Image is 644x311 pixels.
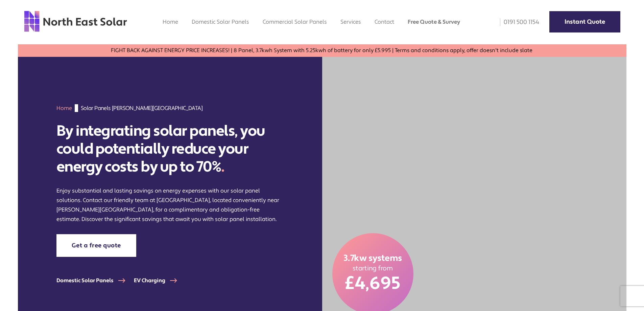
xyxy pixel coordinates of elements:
span: £4,695 [345,272,400,295]
a: Instant Quote [549,11,620,32]
span: starting from [353,264,393,272]
a: Domestic Solar Panels [192,18,249,25]
p: Enjoy substantial and lasting savings on energy expenses with our solar panel solutions. Contact ... [56,186,283,224]
img: phone icon [500,18,500,26]
a: Free Quote & Survey [408,18,460,25]
a: Services [340,18,361,25]
a: Home [56,105,72,112]
a: Home [163,18,178,25]
span: 3.7kw systems [343,252,402,264]
a: Domestic Solar Panels [56,277,134,284]
span: . [221,157,224,176]
img: north east solar logo [24,10,127,32]
a: EV Charging [134,277,186,284]
span: Solar Panels [PERSON_NAME][GEOGRAPHIC_DATA] [81,104,202,112]
a: Get a free quote [56,234,136,257]
img: gif;base64,R0lGODdhAQABAPAAAMPDwwAAACwAAAAAAQABAAACAkQBADs= [75,104,78,112]
a: 0191 500 1154 [495,18,539,26]
a: Commercial Solar Panels [263,18,327,25]
h1: By integrating solar panels, you could potentially reduce your energy costs by up to 70% [56,122,283,176]
a: Contact [375,18,394,25]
